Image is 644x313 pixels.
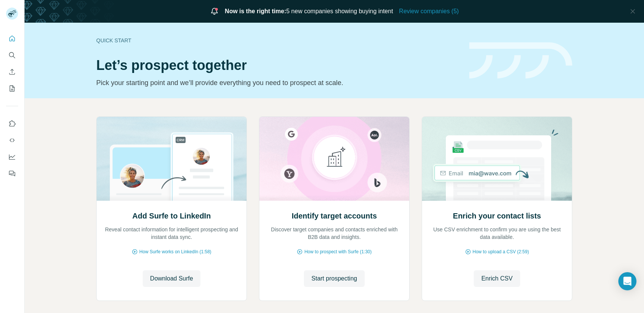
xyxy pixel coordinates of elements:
[469,42,572,79] img: banner
[6,82,18,95] button: My lists
[225,7,393,16] span: 5 new companies showing buying intent
[96,117,247,201] img: Add Surfe to LinkedIn
[259,117,410,201] img: Identify target accounts
[304,248,371,255] span: How to prospect with Surfe (1:30)
[96,58,460,73] h1: Let’s prospect together
[143,270,201,287] button: Download Surfe
[618,272,636,290] div: Open Intercom Messenger
[481,274,513,283] span: Enrich CSV
[311,274,357,283] span: Start prospecting
[430,226,564,241] p: Use CSV enrichment to confirm you are using the best data available.
[6,48,18,62] button: Search
[96,77,460,88] p: Pick your starting point and we’ll provide everything you need to prospect at scale.
[139,248,211,255] span: How Surfe works on LinkedIn (1:58)
[399,7,459,16] button: Review companies (5)
[422,117,572,201] img: Enrich your contact lists
[96,37,460,44] div: Quick start
[150,274,193,283] span: Download Surfe
[6,150,18,164] button: Dashboard
[453,211,541,221] h2: Enrich your contact lists
[6,65,18,79] button: Enrich CSV
[473,248,529,255] span: How to upload a CSV (2:59)
[225,8,287,14] span: Now is the right time:
[267,226,402,241] p: Discover target companies and contacts enriched with B2B data and insights.
[6,117,18,130] button: Use Surfe on LinkedIn
[6,167,18,180] button: Feedback
[6,32,18,45] button: Quick start
[132,211,211,221] h2: Add Surfe to LinkedIn
[104,226,239,241] p: Reveal contact information for intelligent prospecting and instant data sync.
[474,270,520,287] button: Enrich CSV
[304,270,365,287] button: Start prospecting
[6,133,18,147] button: Use Surfe API
[292,211,377,221] h2: Identify target accounts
